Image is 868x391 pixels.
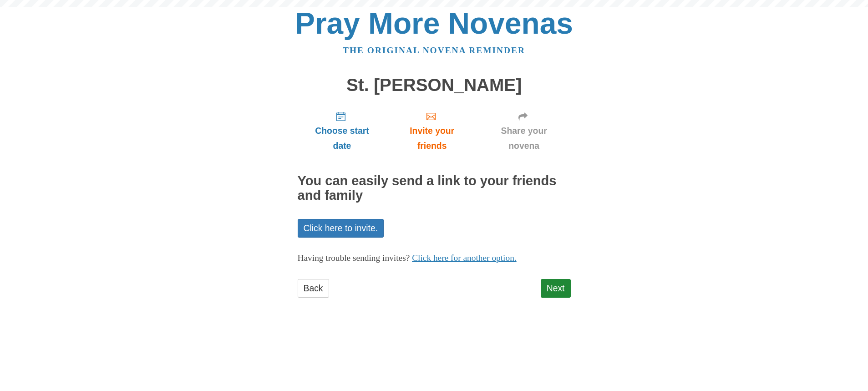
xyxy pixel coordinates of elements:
[298,219,384,238] a: Click here to invite.
[541,279,571,298] a: Next
[343,46,525,55] a: The original novena reminder
[396,123,468,153] span: Invite your friends
[412,253,517,263] a: Click here for another option.
[298,279,329,298] a: Back
[386,104,477,158] a: Invite your friends
[295,6,573,40] a: Pray More Novenas
[307,123,378,153] span: Choose start date
[298,76,571,95] h1: St. [PERSON_NAME]
[487,123,562,153] span: Share your novena
[477,104,571,158] a: Share your novena
[298,253,410,263] span: Having trouble sending invites?
[298,174,571,203] h2: You can easily send a link to your friends and family
[298,104,387,158] a: Choose start date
